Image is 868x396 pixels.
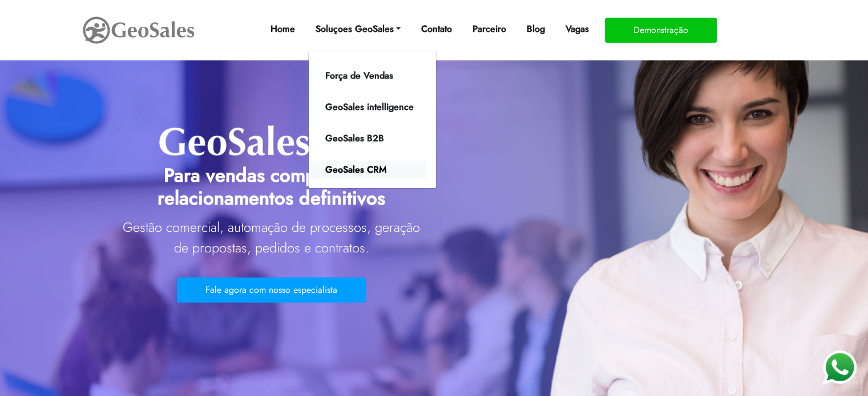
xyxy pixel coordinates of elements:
[82,14,196,46] img: GeoSales
[311,129,427,148] a: GeoSales B2B
[311,161,427,179] a: GeoSales CRM
[310,18,405,40] a: Soluçoes GeoSales
[265,18,299,40] a: Home
[561,18,594,40] a: Vagas
[605,18,717,43] button: Demonstração
[522,18,550,40] a: Blog
[158,124,386,156] img: geo-crm.png
[311,98,427,116] a: GeoSales intelligence
[311,67,427,85] a: Força de Vendas
[118,156,426,215] h1: Para vendas complexas, e relacionamentos definitivos
[118,218,426,258] p: Gestão comercial, automação de processos, geração de propostas, pedidos e contratos.
[417,18,457,40] a: Contato
[468,18,511,40] a: Parceiro
[822,350,857,385] img: WhatsApp
[177,277,366,303] button: Fale agora com nosso especialista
